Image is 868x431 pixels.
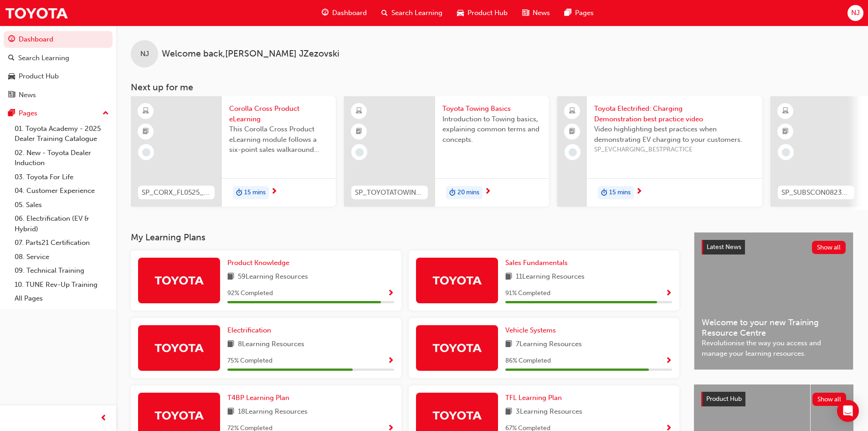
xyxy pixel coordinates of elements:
span: 20 mins [457,187,479,198]
span: Toyota Towing Basics [442,104,542,114]
span: booktick-icon [143,126,149,138]
span: Welcome to your new Training Resource Centre [702,317,846,338]
a: pages-iconPages [557,4,601,22]
span: 92 % Completed [227,288,273,299]
span: 75 % Completed [227,356,272,366]
img: Trak [432,407,482,423]
span: 91 % Completed [505,288,550,299]
span: duration-icon [601,187,607,199]
span: 3 Learning Resources [516,406,582,418]
h3: My Learning Plans [131,232,679,243]
span: Corolla Cross Product eLearning [229,104,329,124]
span: SP_EVCHARGING_BESTPRACTICE [594,145,755,155]
span: news-icon [522,7,529,19]
span: NJ [140,49,149,59]
span: learningRecordVerb_NONE-icon [782,148,790,156]
a: Dashboard [4,31,113,48]
a: Product Hub [4,68,113,85]
span: Show Progress [665,357,672,365]
div: News [19,90,36,100]
img: Trak [154,272,204,288]
button: Pages [4,105,113,122]
span: pages-icon [565,7,571,19]
a: Latest NewsShow allWelcome to your new Training Resource CentreRevolutionise the way you access a... [694,232,853,370]
a: 07. Parts21 Certification [11,236,113,250]
a: 04. Customer Experience [11,184,113,198]
button: Show all [812,241,846,254]
span: learningRecordVerb_NONE-icon [142,148,150,156]
span: next-icon [636,188,642,196]
span: learningResourceType_ELEARNING-icon [782,105,789,117]
span: next-icon [484,188,491,196]
button: DashboardSearch LearningProduct HubNews [4,29,113,105]
a: search-iconSearch Learning [374,4,450,22]
a: SP_TOYOTATOWING_0424Toyota Towing BasicsIntroduction to Towing basics, explaining common terms an... [344,96,549,207]
span: book-icon [505,271,512,283]
span: 18 Learning Resources [238,406,308,418]
span: Dashboard [332,8,367,18]
a: Product Knowledge [227,258,293,268]
span: prev-icon [100,413,107,424]
span: Sales Fundamentals [505,259,568,267]
span: Product Hub [467,8,508,18]
span: 15 mins [609,187,631,198]
span: Show Progress [387,290,394,298]
a: guage-iconDashboard [314,4,374,22]
span: Introduction to Towing basics, explaining common terms and concepts. [442,114,542,145]
button: Show Progress [665,355,672,367]
span: laptop-icon [569,105,575,117]
a: 05. Sales [11,198,113,212]
a: 08. Service [11,250,113,264]
span: Welcome back , [PERSON_NAME] JZezovski [162,49,339,59]
span: News [533,8,550,18]
button: Show Progress [665,288,672,299]
span: Pages [575,8,594,18]
span: Toyota Electrified: Charging Demonstration best practice video [594,104,755,124]
a: news-iconNews [515,4,557,22]
span: up-icon [103,108,109,119]
span: booktick-icon [356,126,362,138]
span: book-icon [227,339,234,350]
a: Latest NewsShow all [702,240,846,254]
span: duration-icon [449,187,456,199]
span: booktick-icon [569,126,575,138]
a: 03. Toyota For Life [11,170,113,184]
a: 10. TUNE Rev-Up Training [11,278,113,292]
span: T4BP Learning Plan [227,394,289,402]
span: Product Knowledge [227,259,289,267]
span: This Corolla Cross Product eLearning module follows a six-point sales walkaround format, designed... [229,124,329,155]
div: Open Intercom Messenger [837,400,859,422]
a: 06. Electrification (EV & Hybrid) [11,212,113,236]
span: learningResourceType_ELEARNING-icon [143,105,149,117]
span: SP_SUBSCON0823_EL [781,187,851,198]
span: Latest News [707,243,741,251]
div: Pages [19,108,37,119]
a: 02. New - Toyota Dealer Induction [11,146,113,170]
span: search-icon [381,7,388,19]
span: 15 mins [244,187,266,198]
span: Revolutionise the way you access and manage your learning resources. [702,338,846,358]
a: car-iconProduct Hub [450,4,515,22]
span: booktick-icon [782,126,789,138]
span: book-icon [227,271,234,283]
span: Show Progress [387,357,394,365]
span: Product Hub [706,395,742,403]
span: book-icon [505,339,512,350]
span: Search Learning [391,8,442,18]
a: Electrification [227,325,275,336]
span: guage-icon [322,7,329,19]
a: Sales Fundamentals [505,258,571,268]
a: T4BP Learning Plan [227,393,293,403]
span: TFL Learning Plan [505,394,562,402]
span: 11 Learning Resources [516,271,585,283]
span: 8 Learning Resources [238,339,304,350]
span: pages-icon [8,109,15,118]
span: 86 % Completed [505,356,551,366]
span: book-icon [227,406,234,418]
a: Search Learning [4,50,113,67]
div: Product Hub [19,71,59,82]
span: 7 Learning Resources [516,339,582,350]
a: 01. Toyota Academy - 2025 Dealer Training Catalogue [11,122,113,146]
span: learningResourceType_ELEARNING-icon [356,105,362,117]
